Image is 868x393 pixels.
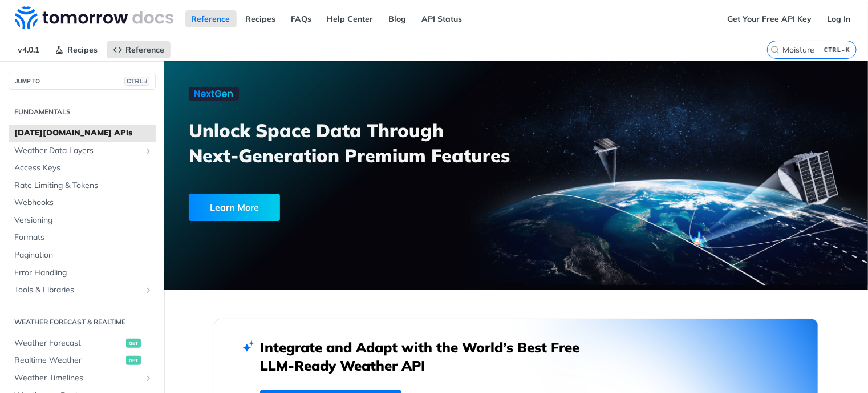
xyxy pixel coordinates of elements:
[14,338,123,349] span: Weather Forecast
[285,10,318,27] a: FAQs
[770,45,780,54] svg: Search
[9,352,156,369] a: Realtime Weatherget
[14,284,141,296] span: Tools & Libraries
[321,10,380,27] a: Help Center
[48,41,104,58] a: Recipes
[9,194,156,211] a: Webhooks
[144,374,153,383] button: Show subpages for Weather Timelines
[9,177,156,194] a: Rate Limiting & Tokens
[260,338,597,375] h2: Integrate and Adapt with the World’s Best Free LLM-Ready Weather API
[9,107,156,117] h2: Fundamentals
[189,194,460,221] a: Learn More
[126,339,141,348] span: get
[67,45,98,55] span: Recipes
[189,118,529,168] h3: Unlock Space Data Through Next-Generation Premium Features
[126,356,141,365] span: get
[416,10,469,27] a: API Status
[9,212,156,229] a: Versioning
[9,370,156,387] a: Weather TimelinesShow subpages for Weather Timelines
[9,142,156,159] a: Weather Data LayersShow subpages for Weather Data Layers
[9,247,156,264] a: Pagination
[14,145,141,157] span: Weather Data Layers
[9,159,156,177] a: Access Keys
[14,250,153,261] span: Pagination
[14,232,153,243] span: Formats
[144,146,153,155] button: Show subpages for Weather Data Layers
[9,335,156,352] a: Weather Forecastget
[14,372,141,384] span: Weather Timelines
[124,77,149,86] span: CTRL-/
[125,45,164,55] span: Reference
[107,41,171,58] a: Reference
[9,264,156,282] a: Error Handling
[14,162,153,174] span: Access Keys
[240,10,282,27] a: Recipes
[144,286,153,295] button: Show subpages for Tools & Libraries
[721,10,818,27] a: Get Your Free API Key
[9,229,156,246] a: Formats
[15,6,173,29] img: Tomorrow.io Weather API Docs
[9,125,156,142] a: [DATE][DOMAIN_NAME] APIs
[189,194,280,221] div: Learn More
[9,73,156,90] button: JUMP TOCTRL-/
[821,44,853,55] kbd: CTRL-K
[14,180,153,191] span: Rate Limiting & Tokens
[9,282,156,299] a: Tools & LibrariesShow subpages for Tools & Libraries
[14,197,153,208] span: Webhooks
[14,267,153,279] span: Error Handling
[14,215,153,226] span: Versioning
[185,10,237,27] a: Reference
[14,127,153,139] span: [DATE][DOMAIN_NAME] APIs
[11,41,46,58] span: v4.0.1
[821,10,857,27] a: Log In
[9,317,156,327] h2: Weather Forecast & realtime
[189,87,239,101] img: NextGen
[14,355,123,366] span: Realtime Weather
[383,10,413,27] a: Blog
